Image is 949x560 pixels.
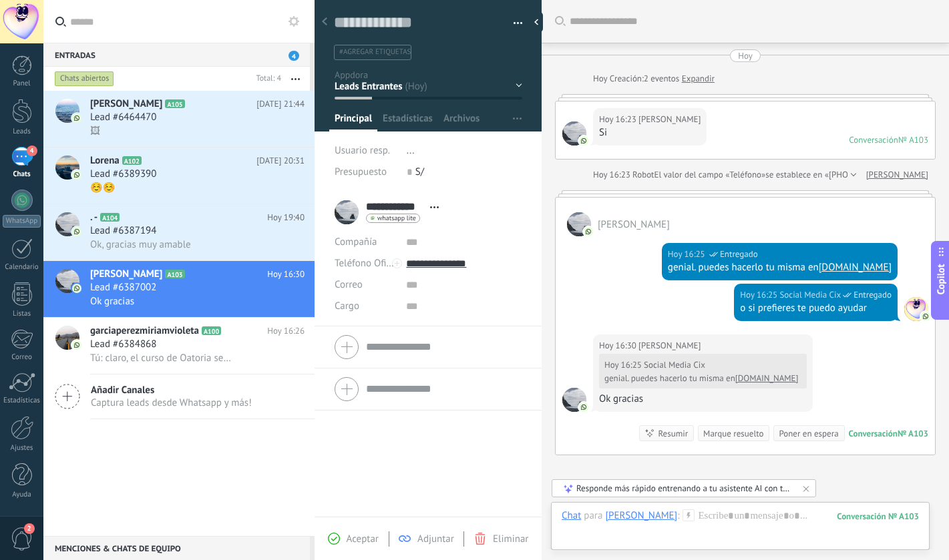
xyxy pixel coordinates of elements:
[3,263,41,272] div: Calendario
[593,168,632,182] div: Hoy 16:23
[43,318,315,374] a: avataricongarciaperezmiriamvioletaA100Hoy 16:26Lead #6384868Tú: claro, el curso de Oatoria se des...
[72,284,81,293] img: icon
[779,288,841,302] span: Social Media Cix (Oficina de Venta)
[3,127,41,136] div: Leads
[90,224,156,238] span: Lead #6387194
[638,339,701,352] span: Vilma García
[91,384,252,396] span: Añadir Canales
[90,125,100,137] span: 🖼
[417,533,454,545] span: Adjuntar
[443,112,480,131] span: Archivos
[256,154,305,168] span: [DATE] 20:31
[668,261,892,274] div: genial. puedes hacerlo tu misma en
[90,268,162,281] span: [PERSON_NAME]
[593,72,715,85] div: Creación:
[3,444,41,453] div: Ajustes
[90,111,156,124] span: Lead #6464470
[72,340,81,350] img: icon
[27,146,37,156] span: 4
[165,99,184,108] span: A105
[90,168,156,181] span: Lead #6389390
[335,232,396,253] div: Compañía
[765,168,902,182] span: se establece en «[PHONE_NUMBER]»
[43,261,315,317] a: avataricon[PERSON_NAME]A103Hoy 16:30Lead #6387002Ok gracias
[122,156,142,165] span: A102
[72,170,81,180] img: icon
[335,162,397,183] div: Presupuesto
[100,213,120,222] span: A104
[90,238,191,251] span: Ok, gracias muy amable
[654,168,766,182] span: El valor del campo «Teléfono»
[599,392,807,406] div: Ok gracias
[72,227,81,236] img: icon
[866,168,928,182] a: [PERSON_NAME]
[668,248,707,261] div: Hoy 16:25
[740,288,779,302] div: Hoy 16:25
[599,126,701,139] div: Si
[289,51,299,61] span: 4
[703,427,763,440] div: Marque resuelto
[562,121,586,146] span: Vilma García
[493,533,528,545] span: Eliminar
[562,388,586,412] span: Vilma García
[898,134,928,146] div: № A103
[579,136,588,146] img: com.amocrm.amocrmwa.svg
[576,483,793,494] div: Responde más rápido entrenando a tu asistente AI con tus fuentes de datos
[202,326,221,335] span: A100
[853,288,892,302] span: Entregado
[55,71,114,87] div: Chats abiertos
[335,274,363,296] button: Correo
[267,211,305,224] span: Hoy 19:40
[3,170,41,179] div: Chats
[383,112,433,131] span: Estadísticas
[43,536,310,560] div: Menciones & Chats de equipo
[251,72,281,85] div: Total: 4
[256,97,305,111] span: [DATE] 21:44
[898,428,928,439] div: № A103
[91,396,252,409] span: Captura leads desde Whatsapp y más!
[584,509,602,523] span: para
[339,47,411,57] span: #agregar etiquetas
[43,148,315,204] a: avatariconLorenaA102[DATE] 20:31Lead #6389390☺️☺️
[90,182,115,194] span: ☺️☺️
[738,49,753,62] div: Hoy
[90,352,231,364] span: Tú: claro, el curso de Oatoria se desarrollará [DATE] 6 pm en nuestra sede de [GEOGRAPHIC_DATA]. ...
[267,324,305,338] span: Hoy 16:26
[3,353,41,362] div: Correo
[335,278,363,291] span: Correo
[90,281,156,294] span: Lead #6387002
[335,296,396,317] div: Cargo
[335,140,397,162] div: Usuario resp.
[3,310,41,318] div: Listas
[43,204,315,260] a: avataricon. -A104Hoy 19:40Lead #6387194Ok, gracias muy amable
[335,257,404,270] span: Teléfono Oficina
[604,360,644,370] div: Hoy 16:25
[605,509,677,521] div: Vilma García
[377,215,416,222] span: whatsapp lite
[682,72,715,85] a: Expandir
[720,248,758,261] span: Entregado
[579,402,588,412] img: com.amocrm.amocrmwa.svg
[644,359,705,370] span: Social Media Cix
[530,12,543,32] div: Ocultar
[90,97,162,111] span: [PERSON_NAME]
[904,297,928,321] span: Social Media Cix
[3,396,41,405] div: Estadísticas
[415,166,424,178] span: S/
[43,91,315,147] a: avataricon[PERSON_NAME]A105[DATE] 21:44Lead #6464470🖼
[658,427,688,440] div: Resumir
[837,511,919,522] div: 103
[335,144,390,157] span: Usuario resp.
[90,154,120,168] span: Lorena
[598,218,670,231] span: Vilma García
[604,373,798,384] div: genial. puedes hacerlo tu misma en
[677,509,679,523] span: :
[567,212,591,236] span: Vilma García
[24,523,35,534] span: 2
[819,261,892,274] a: [DOMAIN_NAME]
[165,270,184,278] span: A103
[90,295,134,308] span: Ok gracias
[90,211,98,224] span: . -
[72,113,81,123] img: icon
[584,227,593,236] img: com.amocrm.amocrmwa.svg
